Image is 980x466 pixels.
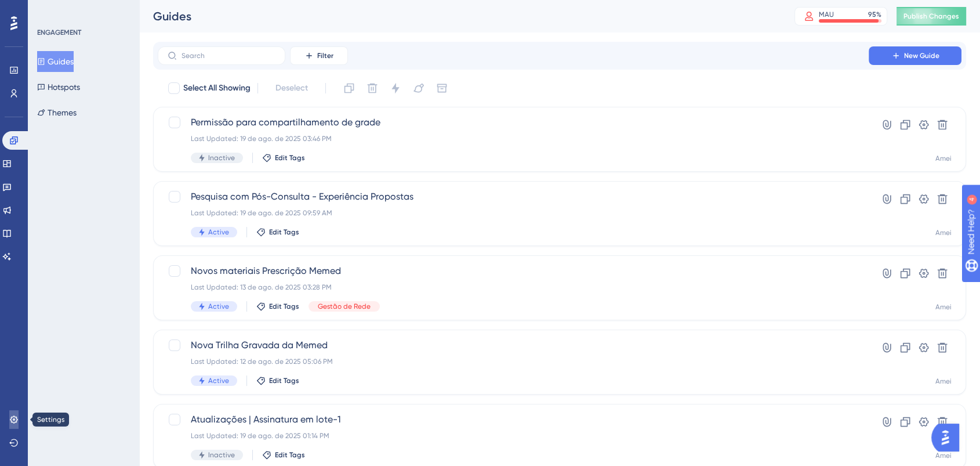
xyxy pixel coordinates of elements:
span: Active [208,302,229,311]
div: Amei [935,302,952,312]
span: Nova Trilha Gravada da Memed [191,338,836,352]
button: Publish Changes [896,7,966,26]
button: Edit Tags [256,376,299,385]
span: Atualizações | Assinatura em lote-1 [191,413,836,427]
span: Inactive [208,153,235,162]
span: Edit Tags [269,227,299,237]
span: Publish Changes [903,12,959,21]
div: Amei [935,154,952,163]
span: New Guide [904,51,939,60]
div: Last Updated: 19 de ago. de 2025 09:59 AM [191,208,836,218]
div: ENGAGEMENT [37,28,81,37]
span: Gestão de Rede [318,302,371,311]
span: Need Help? [27,3,72,17]
button: Deselect [265,78,318,99]
button: Edit Tags [262,450,305,460]
span: Active [208,376,229,385]
div: Amei [935,377,952,386]
span: Pesquisa com Pós-Consulta - Experiência Propostas [191,190,836,204]
span: Select All Showing [183,81,251,95]
button: Edit Tags [256,302,299,311]
input: Search [182,52,275,60]
span: Edit Tags [269,302,299,311]
button: Hotspots [37,77,80,97]
iframe: UserGuiding AI Assistant Launcher [931,420,966,455]
div: Last Updated: 13 de ago. de 2025 03:28 PM [191,283,836,292]
div: 4 [81,6,84,15]
span: Edit Tags [275,153,305,162]
span: Active [208,227,229,237]
span: Novos materiais Prescrição Memed [191,264,836,278]
div: Last Updated: 12 de ago. de 2025 05:06 PM [191,357,836,366]
button: New Guide [869,46,961,65]
span: Permissão para compartilhamento de grade [191,115,836,129]
button: Filter [290,46,348,65]
div: Amei [935,451,952,460]
span: Edit Tags [275,450,305,460]
div: Last Updated: 19 de ago. de 2025 01:14 PM [191,431,836,440]
span: Deselect [275,81,308,95]
div: Last Updated: 19 de ago. de 2025 03:46 PM [191,134,836,143]
button: Edit Tags [256,227,299,237]
div: MAU [819,10,834,19]
span: Edit Tags [269,376,299,385]
span: Filter [317,51,333,60]
button: Themes [37,102,77,123]
span: Inactive [208,450,235,460]
button: Guides [37,51,74,72]
button: Edit Tags [262,153,305,162]
div: 95 % [868,10,881,19]
div: Guides [153,8,765,24]
div: Amei [935,228,952,237]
